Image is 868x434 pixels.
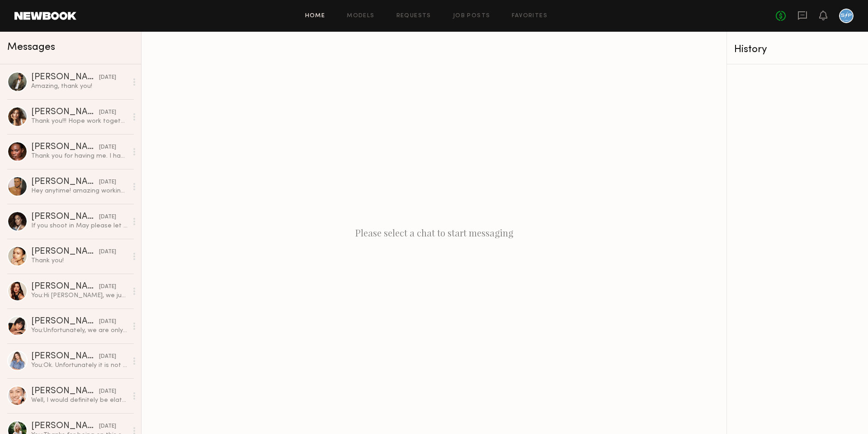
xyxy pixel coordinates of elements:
a: Home [305,13,325,19]
div: Thank you!!! Hope work together again 💘 [31,117,127,125]
div: Hey anytime! amazing working with you too [PERSON_NAME]! Amazing crew and I had a great time. [31,187,127,195]
div: [PERSON_NAME] [31,352,99,361]
div: [PERSON_NAME] [31,178,99,187]
div: [DATE] [99,387,116,396]
div: Thank you! [31,256,127,265]
div: Amazing, thank you! [31,82,127,91]
div: If you shoot in May please let me know I’ll be in La and available [31,222,127,230]
a: Job Posts [453,13,491,19]
div: You: Hi [PERSON_NAME], we just had our meeting with our client and we are going with other talent... [31,291,127,300]
div: You: Ok. Unfortunately it is not in our budget for that much for that limited usage, but thank yo... [31,361,127,370]
div: [DATE] [99,108,116,117]
div: [PERSON_NAME] [31,422,99,431]
div: Well, I would definitely be elated to work with you all again, so if you’re ever in need and woul... [31,396,127,405]
div: [DATE] [99,422,116,431]
div: [DATE] [99,143,116,152]
a: Favorites [512,13,547,19]
div: [DATE] [99,283,116,291]
span: Messages [7,42,55,53]
div: [PERSON_NAME] [31,108,99,117]
div: [PERSON_NAME] [31,247,99,256]
div: [PERSON_NAME] [31,317,99,326]
div: [PERSON_NAME] [31,212,99,222]
div: [PERSON_NAME] [31,387,99,396]
div: History [734,44,861,55]
div: [PERSON_NAME] [31,73,99,82]
div: Thank you for having me. I had a great time! [31,152,127,160]
div: You: Unfortunately, we are only shooting on the 30th. Best of luck on your other shoot! [31,326,127,335]
div: [PERSON_NAME] [31,282,99,291]
div: Please select a chat to start messaging [142,32,726,434]
div: [DATE] [99,318,116,326]
div: [PERSON_NAME] [31,143,99,152]
a: Requests [396,13,431,19]
div: [DATE] [99,73,116,82]
div: [DATE] [99,213,116,222]
div: [DATE] [99,248,116,256]
div: [DATE] [99,352,116,361]
div: [DATE] [99,178,116,187]
a: Models [347,13,374,19]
